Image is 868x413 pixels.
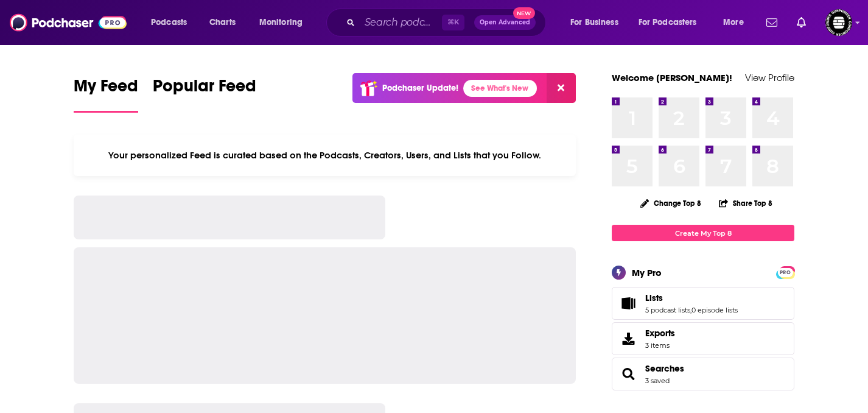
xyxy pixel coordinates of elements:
a: PRO [778,267,793,277]
a: View Profile [745,72,794,83]
span: New [513,7,535,19]
button: Change Top 8 [633,196,709,211]
button: open menu [562,13,634,32]
button: open menu [631,13,715,32]
span: Lists [645,292,663,303]
a: Create My Top 8 [612,225,794,241]
span: Exports [645,328,675,339]
a: Popular Feed [153,76,256,113]
span: Monitoring [259,14,303,31]
span: Searches [612,358,794,390]
a: Show notifications dropdown [761,12,782,33]
a: 3 saved [645,376,670,385]
a: Welcome [PERSON_NAME]! [612,72,732,83]
span: Logged in as KarinaSabol [825,9,852,36]
a: Lists [645,292,738,303]
a: See What's New [463,80,537,97]
span: Charts [209,14,236,31]
button: Open AdvancedNew [474,15,536,30]
a: Searches [645,363,684,374]
div: Your personalized Feed is curated based on the Podcasts, Creators, Users, and Lists that you Follow. [74,135,576,176]
span: Exports [616,330,640,347]
span: PRO [778,268,793,277]
span: For Podcasters [639,14,697,31]
span: Popular Feed [153,76,256,104]
a: Lists [616,295,640,312]
input: Search podcasts, credits, & more... [360,13,442,32]
img: User Profile [825,9,852,36]
span: Podcasts [151,14,187,31]
span: , [690,306,691,314]
button: open menu [142,13,203,32]
img: Podchaser - Follow, Share and Rate Podcasts [10,11,127,34]
a: Show notifications dropdown [792,12,811,33]
p: Podchaser Update! [382,83,458,93]
a: Exports [612,322,794,355]
span: For Business [570,14,618,31]
button: Show profile menu [825,9,852,36]
span: More [723,14,744,31]
button: Share Top 8 [718,191,773,215]
div: My Pro [632,267,662,278]
button: open menu [251,13,318,32]
span: Open Advanced [480,19,530,26]
a: Searches [616,365,640,383]
span: ⌘ K [442,15,464,30]
a: 5 podcast lists [645,306,690,314]
a: Charts [201,13,243,32]
a: 0 episode lists [691,306,738,314]
span: Lists [612,287,794,320]
button: open menu [715,13,759,32]
div: Search podcasts, credits, & more... [338,9,558,37]
a: My Feed [74,76,138,113]
span: My Feed [74,76,138,104]
span: 3 items [645,341,675,350]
